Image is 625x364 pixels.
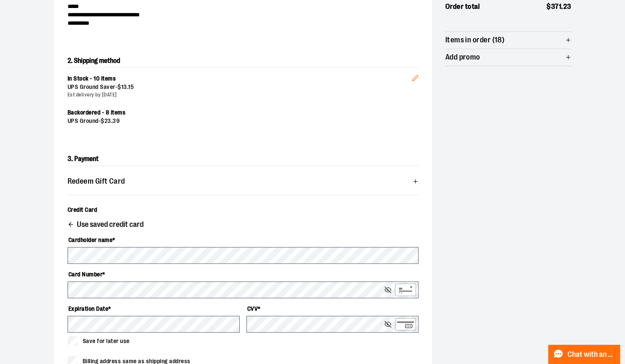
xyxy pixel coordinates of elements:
button: Use saved credit card [68,221,144,230]
span: . [561,3,563,10]
span: 371 [551,3,562,10]
span: Save for later use [83,337,130,346]
span: Credit Card [68,206,97,213]
div: UPS Ground - [68,117,412,125]
label: Card Number * [68,267,418,281]
button: Items in order (18) [445,32,571,49]
div: Backordered - 8 items [68,109,412,117]
span: . [127,83,128,90]
button: Add promo [445,49,571,66]
span: Redeem Gift Card [68,177,125,185]
span: Order total [445,1,480,12]
span: 39 [112,117,120,124]
span: 13 [121,83,127,90]
span: $ [547,3,551,10]
label: CVV * [246,302,418,316]
span: Add promo [445,53,480,61]
h2: 2. Shipping method [68,54,418,68]
span: 23 [105,117,111,124]
span: . [111,117,113,124]
span: $ [101,117,105,124]
span: $ [118,83,121,90]
div: Est delivery by [DATE] [68,91,412,99]
div: In Stock - 10 items [68,75,412,83]
button: Redeem Gift Card [68,173,418,190]
span: 15 [128,83,134,90]
span: 23 [563,3,571,10]
div: UPS Ground Saver - [68,83,412,91]
button: Chat with an Expert [548,345,620,364]
button: Edit [405,61,425,91]
input: Save for later use [68,336,78,346]
span: Use saved credit card [77,221,144,229]
span: Items in order (18) [445,36,505,44]
span: Chat with an Expert [567,351,615,359]
label: Cardholder name * [68,233,418,247]
label: Expiration Date * [68,302,240,316]
h2: 3. Payment [68,152,418,166]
